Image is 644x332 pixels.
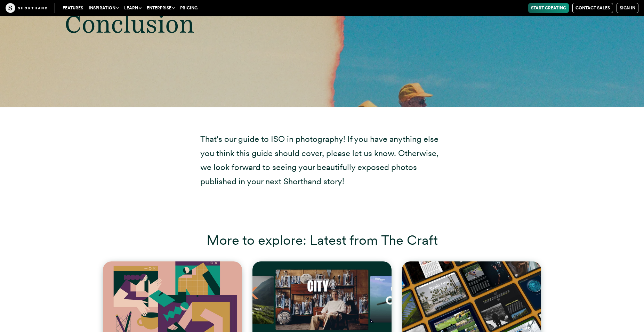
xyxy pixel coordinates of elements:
a: Sign in [617,3,638,13]
a: Start Creating [528,3,569,13]
a: Pricing [177,3,200,13]
a: Features [60,3,86,13]
p: That's our guide to ISO in photography! If you have anything else you think this guide should cov... [200,132,444,189]
h3: More to explore: Latest from The Craft [14,232,630,248]
button: Learn [121,3,144,13]
a: Contact Sales [572,3,613,13]
span: Conclusion [65,9,194,39]
img: The Craft [6,3,47,13]
button: Inspiration [86,3,121,13]
button: Enterprise [144,3,177,13]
